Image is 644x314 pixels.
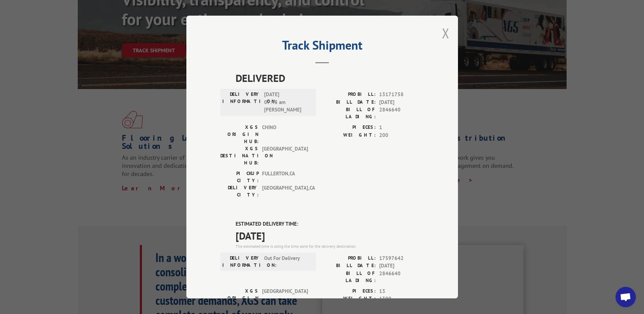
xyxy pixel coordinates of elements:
[236,70,424,86] span: DELIVERED
[262,287,308,309] span: [GEOGRAPHIC_DATA]
[262,145,308,167] span: [GEOGRAPHIC_DATA]
[236,228,424,243] span: [DATE]
[262,170,308,184] span: FULLERTON , CA
[264,91,310,114] span: [DATE] 07:45 am [PERSON_NAME]
[379,99,424,106] span: [DATE]
[262,124,308,145] span: CHINO
[322,295,376,303] label: WEIGHT:
[236,243,424,249] div: The estimated time is using the time zone for the delivery destination.
[264,255,310,269] span: Out For Delivery
[322,132,376,139] label: WEIGHT:
[322,255,376,262] label: PROBILL:
[379,262,424,270] span: [DATE]
[442,24,449,42] button: Close modal
[379,255,424,262] span: 17597642
[379,287,424,295] span: 13
[615,287,636,307] div: Open chat
[220,145,259,167] label: XGS DESTINATION HUB:
[322,99,376,106] label: BILL DATE:
[236,220,424,228] label: ESTIMATED DELIVERY TIME:
[220,184,259,198] label: DELIVERY CITY:
[220,287,259,309] label: XGS ORIGIN HUB:
[322,287,376,295] label: PIECES:
[222,91,261,114] label: DELIVERY INFORMATION:
[322,262,376,270] label: BILL DATE:
[322,106,376,120] label: BILL OF LADING:
[379,106,424,120] span: 2846640
[379,270,424,284] span: 2846640
[379,124,424,132] span: 1
[322,91,376,99] label: PROBILL:
[222,255,261,269] label: DELIVERY INFORMATION:
[220,124,259,145] label: XGS ORIGIN HUB:
[262,184,308,198] span: [GEOGRAPHIC_DATA] , CA
[220,40,424,53] h2: Track Shipment
[220,170,259,184] label: PICKUP CITY:
[379,132,424,139] span: 200
[322,124,376,132] label: PIECES:
[379,295,424,303] span: 1300
[379,91,424,99] span: 13171758
[322,270,376,284] label: BILL OF LADING:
